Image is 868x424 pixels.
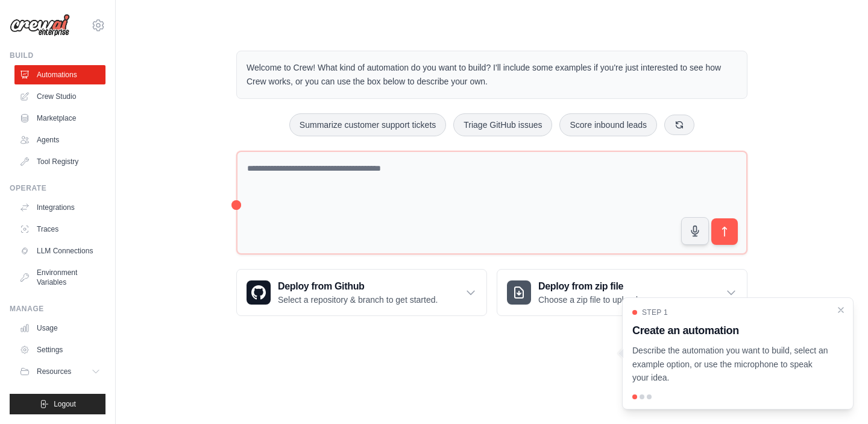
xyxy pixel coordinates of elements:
[642,308,668,317] span: Step 1
[289,113,446,136] button: Summarize customer support tickets
[14,130,105,150] a: Agents
[14,220,105,239] a: Traces
[538,279,640,294] h3: Deploy from zip file
[14,241,105,261] a: LLM Connections
[453,113,552,136] button: Triage GitHub issues
[14,362,105,381] button: Resources
[278,294,438,306] p: Select a repository & branch to get started.
[10,394,105,414] button: Logout
[247,61,737,89] p: Welcome to Crew! What kind of automation do you want to build? I'll include some examples if you'...
[632,344,829,385] p: Describe the automation you want to build, select an example option, or use the microphone to spe...
[37,367,71,376] span: Resources
[10,51,105,60] div: Build
[54,399,76,409] span: Logout
[10,183,105,193] div: Operate
[10,304,105,314] div: Manage
[14,65,105,84] a: Automations
[278,279,438,294] h3: Deploy from Github
[10,14,70,37] img: Logo
[14,152,105,171] a: Tool Registry
[14,340,105,359] a: Settings
[836,305,846,315] button: Close walkthrough
[14,318,105,338] a: Usage
[559,113,657,136] button: Score inbound leads
[14,263,105,292] a: Environment Variables
[14,109,105,128] a: Marketplace
[538,294,640,306] p: Choose a zip file to upload.
[14,87,105,106] a: Crew Studio
[632,322,829,339] h3: Create an automation
[14,198,105,217] a: Integrations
